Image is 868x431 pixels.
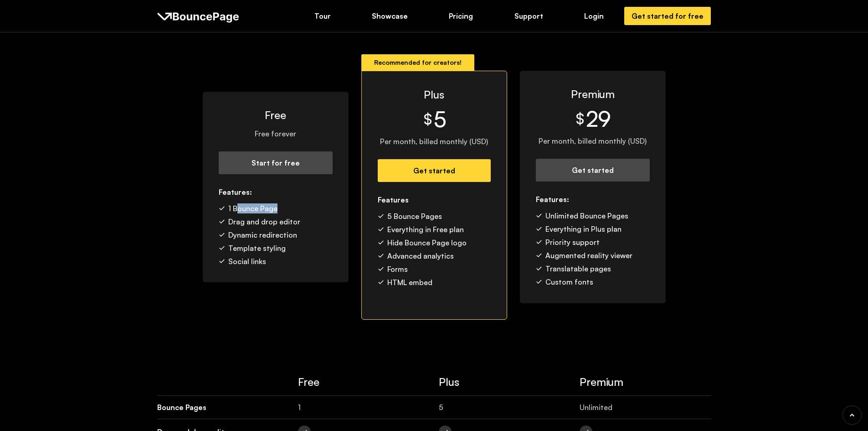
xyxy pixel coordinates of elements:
div: Everything in Plus plan [545,224,621,234]
div: Login [584,11,604,21]
div: 1 [298,402,429,412]
div: 29 [586,108,611,130]
div: 1 Bounce Page [228,203,277,213]
div: Get started [545,165,640,175]
div: Get started [387,166,481,176]
h6: Features: [219,187,333,197]
a: Showcase [365,8,414,24]
div: Support [514,11,543,21]
a: Get started [536,159,650,182]
div: Translatable pages [545,264,611,274]
a: Get started [378,159,491,182]
h4: Plus [378,87,491,102]
div: Custom fonts [545,277,593,287]
div: Priority support [545,237,600,247]
div: Free forever [219,129,333,139]
div: Hide Bounce Page logo [387,238,467,248]
a: Start for free [219,151,333,174]
h4: Premium [580,374,711,389]
div: Per month, billed monthly (USD) [378,136,491,146]
div: Social links [228,256,266,266]
div: Showcase [372,11,408,21]
h4: Premium [536,87,650,101]
div: $ [576,109,584,128]
div: Tour [314,11,331,21]
div: Forms [387,264,408,274]
div: HTML embed [387,277,432,287]
div: Unlimited Bounce Pages [545,211,628,221]
a: Tour [308,8,337,24]
div: Drag and drop editor [228,217,300,227]
div: Per month, billed monthly (USD) [536,136,650,146]
div: Start for free [228,158,323,168]
div: 5 [439,402,570,412]
div: Dynamic redirection [228,230,297,240]
div: Advanced analytics [387,251,454,261]
h6: Bounce Pages [157,402,288,412]
h4: Plus [439,374,570,389]
a: Pricing [442,8,479,24]
div: $ [424,110,432,128]
div: 5 [434,108,446,130]
h6: Features: [536,194,650,204]
h6: Features [378,195,491,205]
div: Everything in Free plan [387,224,464,234]
div: Recommended for creators! [374,57,462,68]
a: Support [508,8,550,24]
div: Unlimited [580,402,711,412]
div: Augmented reality viewer [545,250,632,260]
a: Login [578,8,610,24]
h4: Free [298,374,429,389]
div: Template styling [228,243,286,253]
div: Get started for free [632,11,704,21]
a: Get started for free [624,7,711,25]
h4: Free [219,108,333,122]
div: Pricing [449,11,473,21]
div: 5 Bounce Pages [387,211,442,221]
